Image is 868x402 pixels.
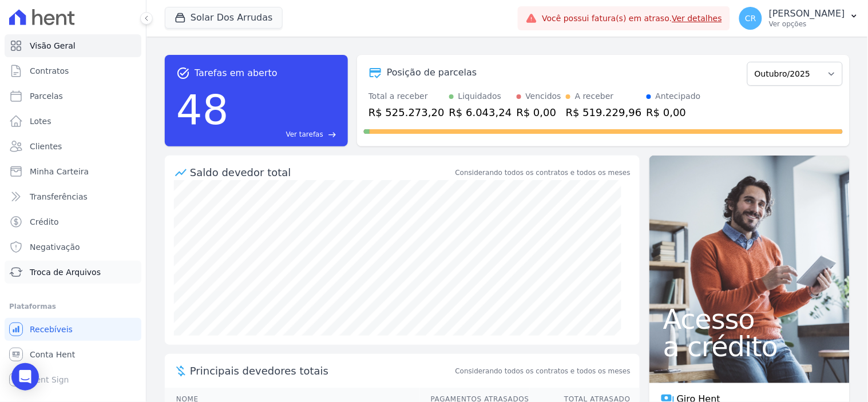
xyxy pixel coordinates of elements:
div: Antecipado [656,90,701,102]
a: Negativação [5,236,141,258]
span: Você possui fatura(s) em atraso. [542,13,722,25]
p: Ver opções [769,19,845,29]
a: Ver tarefas east [233,129,336,140]
span: Recebíveis [30,324,73,335]
span: Considerando todos os contratos e todos os meses [455,366,631,376]
span: Troca de Arquivos [30,266,101,278]
span: a crédito [663,333,836,360]
div: R$ 525.273,20 [368,105,445,120]
span: Lotes [30,116,51,127]
div: Considerando todos os contratos e todos os meses [455,168,631,178]
div: Liquidados [458,90,502,102]
span: east [328,130,336,139]
div: R$ 6.043,24 [449,105,512,120]
div: Total a receber [368,90,445,102]
span: Principais devedores totais [190,363,453,379]
div: R$ 0,00 [647,105,701,120]
div: A receber [575,90,614,102]
span: Ver tarefas [286,129,323,140]
a: Minha Carteira [5,160,141,183]
span: Minha Carteira [30,166,89,177]
span: Transferências [30,191,88,202]
span: Negativação [30,241,80,253]
span: task_alt [176,66,190,80]
span: Crédito [30,216,59,228]
a: Ver detalhes [672,14,723,23]
a: Clientes [5,135,141,158]
div: R$ 519.229,96 [566,105,642,120]
div: Plataformas [9,300,137,313]
div: Posição de parcelas [387,66,477,79]
div: Vencidos [526,90,561,102]
a: Recebíveis [5,318,141,341]
span: Visão Geral [30,40,76,51]
span: Contratos [30,65,69,77]
div: R$ 0,00 [517,105,561,120]
span: Acesso [663,305,836,333]
span: Parcelas [30,90,63,102]
a: Troca de Arquivos [5,261,141,284]
div: Saldo devedor total [190,165,453,180]
span: Conta Hent [30,349,75,360]
button: CR [PERSON_NAME] Ver opções [730,2,868,34]
span: CR [745,14,756,22]
span: Tarefas em aberto [195,66,278,80]
a: Transferências [5,185,141,208]
button: Solar Dos Arrudas [165,7,283,29]
a: Lotes [5,110,141,133]
a: Crédito [5,210,141,233]
a: Visão Geral [5,34,141,57]
div: Open Intercom Messenger [11,363,39,391]
div: 48 [176,80,229,140]
p: [PERSON_NAME] [769,8,845,19]
a: Conta Hent [5,343,141,366]
span: Clientes [30,141,62,152]
a: Parcelas [5,85,141,108]
a: Contratos [5,59,141,82]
